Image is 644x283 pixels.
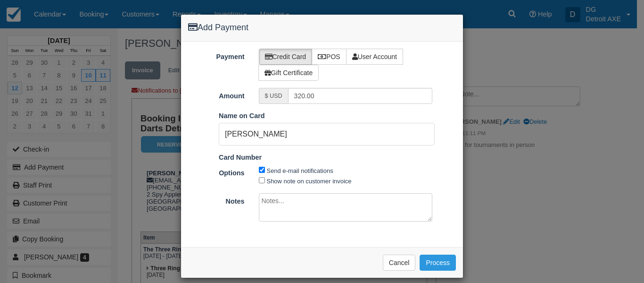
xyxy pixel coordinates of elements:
input: Valid amount required. [288,88,433,104]
label: POS [312,49,347,65]
label: Show note on customer invoice [267,178,352,185]
label: Credit Card [259,49,313,65]
button: Process [420,255,456,271]
label: Gift Certificate [258,65,319,81]
label: Card Number [219,153,262,163]
label: Send e-mail notifications [267,167,333,174]
label: Amount [181,88,252,101]
label: Options [181,165,252,178]
label: User Account [346,49,403,65]
label: Payment [181,49,252,62]
button: Cancel [383,255,416,271]
h4: Add Payment [188,22,456,34]
label: Notes [181,193,252,206]
label: Name on Card [219,111,265,121]
small: $ USD [265,93,282,99]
